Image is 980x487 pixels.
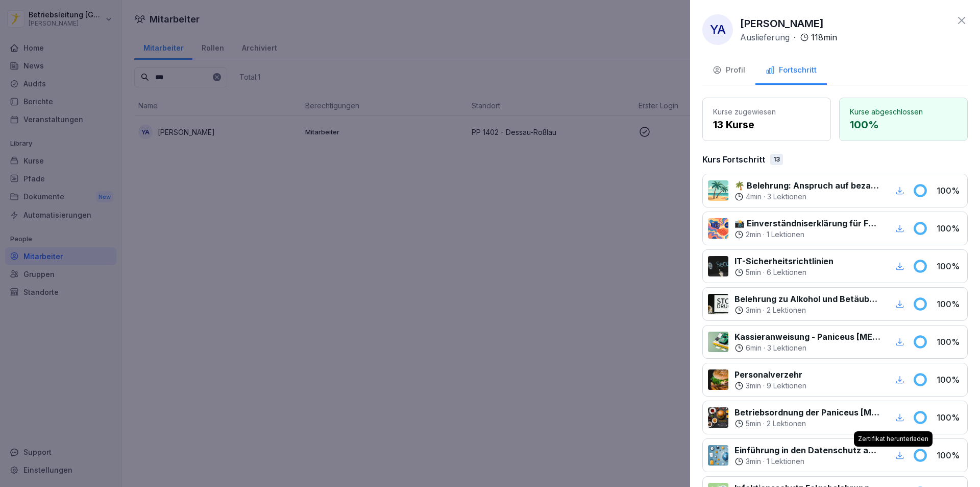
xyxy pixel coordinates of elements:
[734,179,881,192] p: 🌴 Belehrung: Anspruch auf bezahlten Erholungsurlaub und [PERSON_NAME]
[734,255,834,267] p: IT-Sicherheitsrichtlinien
[811,31,837,43] p: 118 min
[746,229,761,240] p: 2 min
[854,431,933,447] div: Zertifikat herunterladen
[734,293,881,305] p: Belehrung zu Alkohol und Betäubungsmitteln am Arbeitsplatz
[734,343,881,353] div: ·
[767,229,804,240] p: 1 Lektionen
[740,31,790,43] p: Auslieferung
[937,411,962,424] p: 100 %
[746,305,761,315] p: 3 min
[713,64,745,76] div: Profil
[740,31,837,43] div: ·
[766,64,817,76] div: Fortschritt
[937,336,962,348] p: 100 %
[746,419,761,429] p: 5 min
[937,184,962,197] p: 100 %
[755,57,827,85] button: Fortschritt
[767,305,806,315] p: 2 Lektionen
[937,449,962,461] p: 100 %
[937,298,962,310] p: 100 %
[767,381,806,391] p: 9 Lektionen
[734,368,806,381] p: Personalverzehr
[713,117,820,132] p: 13 Kurse
[734,267,834,277] div: ·
[767,343,806,353] p: 3 Lektionen
[702,153,765,166] p: Kurs Fortschritt
[850,117,957,132] p: 100 %
[734,419,881,429] div: ·
[734,406,881,419] p: Betriebsordnung der Paniceus [MEDICAL_DATA] Systemzentrale
[734,229,881,240] div: ·
[767,192,806,202] p: 3 Lektionen
[713,106,820,117] p: Kurse zugewiesen
[734,381,806,391] div: ·
[734,217,881,229] p: 📸 Einverständniserklärung für Foto- und Videonutzung
[767,456,804,467] p: 1 Lektionen
[770,154,783,165] div: 13
[746,381,761,391] p: 3 min
[702,14,733,45] div: YA
[937,222,962,235] p: 100 %
[734,192,881,202] div: ·
[734,444,881,456] p: Einführung in den Datenschutz am Arbeitsplatz nach Art. 13 ff. DSGVO
[767,419,806,429] p: 2 Lektionen
[734,305,881,315] div: ·
[734,456,881,467] div: ·
[746,192,762,202] p: 4 min
[702,57,755,85] button: Profil
[937,260,962,272] p: 100 %
[740,16,824,31] p: [PERSON_NAME]
[746,267,761,277] p: 5 min
[937,374,962,386] p: 100 %
[850,106,957,117] p: Kurse abgeschlossen
[746,343,762,353] p: 6 min
[734,331,881,343] p: Kassieranweisung - Paniceus [MEDICAL_DATA] Systemzentrale GmbH
[746,456,761,467] p: 3 min
[767,267,806,277] p: 6 Lektionen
